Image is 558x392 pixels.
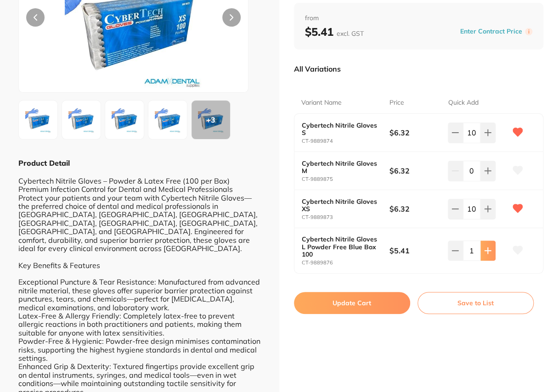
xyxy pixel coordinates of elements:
small: CT-9889874 [302,138,389,144]
button: +3 [191,100,231,140]
b: Cybertech Nitrile Gloves M [302,160,381,174]
b: Cybertech Nitrile Gloves S [302,122,381,136]
img: ODk4NzMuanBn [22,103,55,136]
button: Update Cart [294,292,410,314]
button: Save to List [417,292,534,314]
p: Variant Name [301,98,342,107]
p: All Variations [294,64,341,73]
b: $6.32 [389,128,442,138]
p: Price [389,98,404,107]
span: from [305,14,533,23]
img: ODk4NzYuanBn [151,103,184,136]
img: ODk4NzUuanBn [108,103,141,136]
small: CT-9889876 [302,260,389,266]
span: excl. GST [337,29,364,38]
b: $6.32 [389,204,442,214]
div: + 3 [192,101,230,139]
b: $5.41 [305,25,364,39]
small: CT-9889875 [302,176,389,182]
button: Enter Contract Price [457,27,525,36]
b: $6.32 [389,166,442,176]
img: ODk4NzQuanBn [65,103,98,136]
b: Product Detail [18,158,70,168]
b: $5.41 [389,246,442,256]
p: Quick Add [448,98,478,107]
small: CT-9889873 [302,214,389,220]
b: Cybertech Nitrile Gloves L Powder Free Blue Box 100 [302,235,381,258]
label: i [525,28,532,35]
b: Cybertech Nitrile Gloves XS [302,198,381,213]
